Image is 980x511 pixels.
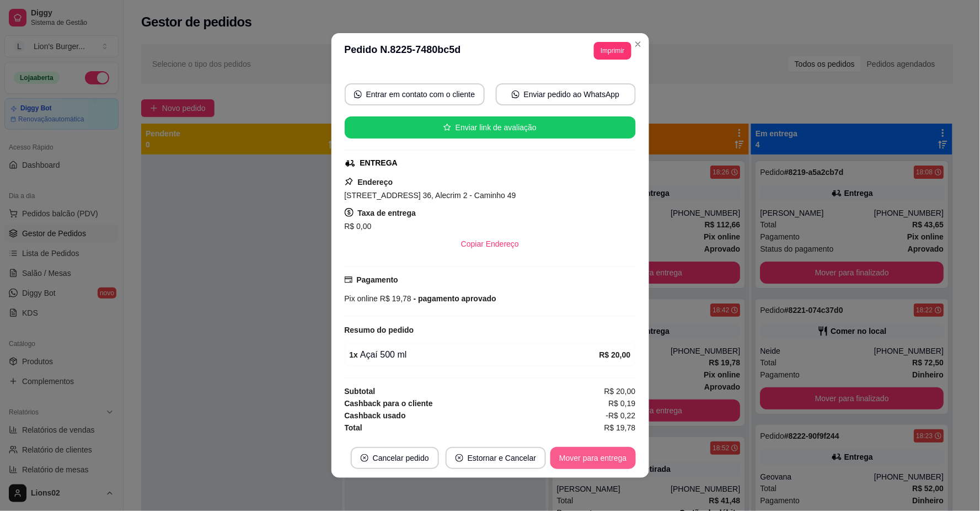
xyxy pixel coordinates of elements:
button: close-circleCancelar pedido [351,447,439,469]
span: -R$ 0,22 [606,409,636,422]
span: close-circle [361,454,368,462]
div: Açaí 500 ml [350,348,599,361]
strong: Resumo do pedido [345,326,414,334]
span: Pix online [345,294,378,303]
span: whats-app [512,91,520,98]
button: whats-appEnviar pedido ao WhatsApp [496,83,636,105]
span: star [443,124,451,131]
span: R$ 0,19 [608,397,635,409]
button: whats-appEntrar em contato com o cliente [345,83,485,105]
span: credit-card [345,276,352,284]
button: starEnviar link de avaliação [345,116,636,139]
span: pushpin [345,177,354,186]
h3: Pedido N. 8225-7480bc5d [345,42,461,60]
strong: Subtotal [345,387,376,396]
strong: Pagamento [357,275,398,284]
span: R$ 19,78 [604,422,636,434]
strong: Endereço [358,178,393,187]
strong: Taxa de entrega [358,209,416,217]
span: R$ 0,00 [345,222,372,231]
span: whats-app [354,91,362,98]
button: Mover para entrega [550,447,635,469]
strong: Total [345,423,362,432]
span: close-circle [456,454,463,462]
button: Copiar Endereço [452,233,528,255]
span: dollar [345,208,354,217]
span: R$ 20,00 [604,385,636,397]
div: ENTREGA [360,157,398,169]
strong: Cashback usado [345,411,406,420]
button: Close [629,35,647,53]
strong: R$ 20,00 [599,350,631,359]
button: Imprimir [594,42,631,60]
strong: 1 x [350,350,358,359]
span: R$ 19,78 [378,294,411,303]
button: close-circleEstornar e Cancelar [446,447,547,469]
span: [STREET_ADDRESS] 36, Alecrim 2 - Caminho 49 [345,191,516,200]
strong: Cashback para o cliente [345,399,433,408]
span: - pagamento aprovado [411,294,496,303]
